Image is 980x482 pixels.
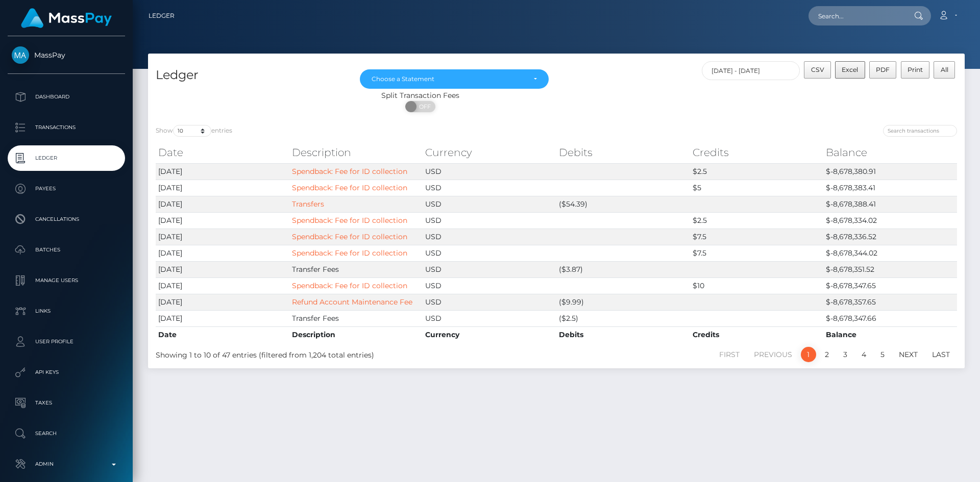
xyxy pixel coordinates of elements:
[423,229,556,245] td: USD
[156,277,289,294] td: [DATE]
[423,277,556,294] td: USD
[156,346,481,361] div: Showing 1 to 10 of 47 entries (filtered from 1,204 total entries)
[823,326,957,343] th: Balance
[808,6,904,26] input: Search...
[856,347,872,362] a: 4
[823,196,957,212] td: $-8,678,388.41
[823,310,957,326] td: $-8,678,347.66
[8,390,125,416] a: Taxes
[12,150,121,166] p: Ledger
[901,61,930,79] button: Print
[8,115,125,140] a: Transactions
[423,245,556,261] td: USD
[893,347,923,362] a: Next
[801,347,816,362] a: 1
[423,212,556,229] td: USD
[875,347,890,362] a: 5
[292,281,407,290] a: Spendback: Fee for ID collection
[690,229,824,245] td: $7.5
[12,426,121,441] p: Search
[823,163,957,180] td: $-8,678,380.91
[823,142,957,163] th: Balance
[690,163,824,180] td: $2.5
[423,261,556,277] td: USD
[423,196,556,212] td: USD
[823,277,957,294] td: $-8,678,347.65
[292,232,407,241] a: Spendback: Fee for ID collection
[423,142,556,163] th: Currency
[372,75,525,83] div: Choose a Statement
[823,180,957,196] td: $-8,678,383.41
[690,326,824,343] th: Credits
[156,326,289,343] th: Date
[690,180,824,196] td: $5
[156,125,232,137] label: Show entries
[8,451,125,477] a: Admin
[556,142,690,163] th: Debits
[149,5,175,27] a: Ledger
[8,298,125,324] a: Links
[823,229,957,245] td: $-8,678,336.52
[292,216,407,225] a: Spendback: Fee for ID collection
[148,90,693,101] div: Split Transaction Fees
[411,101,436,112] span: OFF
[173,125,211,137] select: Showentries
[12,273,121,288] p: Manage Users
[292,199,324,209] a: Transfers
[156,294,289,310] td: [DATE]
[292,297,412,307] a: Refund Account Maintenance Fee
[823,261,957,277] td: $-8,678,351.52
[156,163,289,180] td: [DATE]
[819,347,835,362] a: 2
[908,66,923,73] span: Print
[156,310,289,326] td: [DATE]
[423,163,556,180] td: USD
[156,142,289,163] th: Date
[690,212,824,229] td: $2.5
[8,237,125,263] a: Batches
[869,61,897,79] button: PDF
[12,89,121,105] p: Dashboard
[883,125,957,137] input: Search transactions
[423,326,556,343] th: Currency
[804,61,831,79] button: CSV
[8,50,125,60] span: MassPay
[823,245,957,261] td: $-8,678,344.02
[876,66,890,73] span: PDF
[289,142,423,163] th: Description
[156,180,289,196] td: [DATE]
[292,183,407,192] a: Spendback: Fee for ID collection
[556,294,690,310] td: ($9.99)
[12,303,121,319] p: Links
[423,294,556,310] td: USD
[811,66,824,73] span: CSV
[156,66,345,84] h4: Ledger
[926,347,955,362] a: Last
[12,46,29,64] img: MassPay
[690,277,824,294] td: $10
[842,66,858,73] span: Excel
[289,326,423,343] th: Description
[556,326,690,343] th: Debits
[12,120,121,135] p: Transactions
[156,229,289,245] td: [DATE]
[12,334,121,349] p: User Profile
[838,347,853,362] a: 3
[556,261,690,277] td: ($3.87)
[941,66,948,73] span: All
[556,310,690,326] td: ($2.5)
[8,421,125,446] a: Search
[8,207,125,232] a: Cancellations
[8,176,125,201] a: Payees
[823,212,957,229] td: $-8,678,334.02
[556,196,690,212] td: ($54.39)
[690,245,824,261] td: $7.5
[21,8,112,28] img: MassPay Logo
[12,365,121,380] p: API Keys
[156,196,289,212] td: [DATE]
[702,61,800,80] input: Date filter
[835,61,865,79] button: Excel
[823,294,957,310] td: $-8,678,357.65
[289,261,423,277] td: Transfer Fees
[690,142,824,163] th: Credits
